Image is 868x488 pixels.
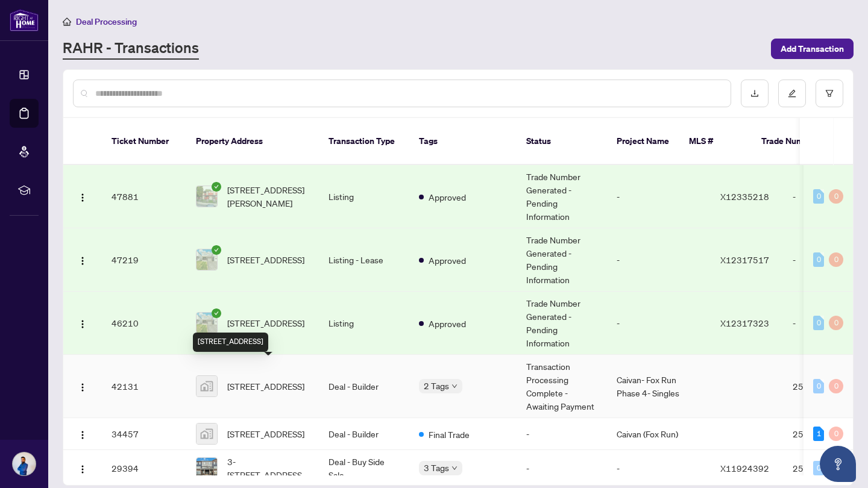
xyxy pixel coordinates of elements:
[517,450,607,487] td: -
[78,256,87,266] img: Logo
[607,118,679,165] th: Project Name
[227,183,309,210] span: [STREET_ADDRESS][PERSON_NAME]
[102,450,186,487] td: 29394
[78,319,87,329] img: Logo
[212,182,221,192] span: check-circle
[788,89,796,98] span: edit
[783,292,867,355] td: -
[607,450,711,487] td: -
[78,430,87,440] img: Logo
[10,9,39,31] img: logo
[607,355,711,418] td: Caivan- Fox Run Phase 4- Singles
[76,16,137,27] span: Deal Processing
[429,428,470,441] span: Final Trade
[78,465,87,474] img: Logo
[193,333,268,352] div: [STREET_ADDRESS]
[197,249,217,270] img: thumbnail-img
[424,379,449,393] span: 2 Tags
[73,313,92,333] button: Logo
[227,316,304,330] span: [STREET_ADDRESS]
[102,355,186,418] td: 42131
[197,376,217,396] img: thumbnail-img
[783,418,867,450] td: 2506158
[783,450,867,487] td: 2503785
[720,463,769,474] span: X11924392
[451,465,458,471] span: down
[451,383,458,389] span: down
[820,446,856,482] button: Open asap
[197,424,217,444] img: thumbnail-img
[319,292,409,355] td: Listing
[517,118,607,165] th: Status
[63,38,199,60] a: RAHR - Transactions
[720,254,769,265] span: X12317517
[829,189,843,204] div: 0
[781,39,844,58] span: Add Transaction
[829,316,843,330] div: 0
[197,458,217,478] img: thumbnail-img
[227,455,309,481] span: 3-[STREET_ADDRESS][PERSON_NAME][PERSON_NAME]
[429,317,466,330] span: Approved
[517,418,607,450] td: -
[319,165,409,228] td: Listing
[783,355,867,418] td: 2511626
[73,187,92,206] button: Logo
[816,80,843,107] button: filter
[73,424,92,443] button: Logo
[829,427,843,441] div: 0
[752,118,836,165] th: Trade Number
[424,461,449,475] span: 3 Tags
[741,80,769,107] button: download
[73,250,92,269] button: Logo
[750,89,759,98] span: download
[607,418,711,450] td: Caivan (Fox Run)
[102,228,186,292] td: 47219
[429,190,466,204] span: Approved
[778,80,806,107] button: edit
[829,252,843,267] div: 0
[78,193,87,202] img: Logo
[102,118,186,165] th: Ticket Number
[102,165,186,228] td: 47881
[829,379,843,393] div: 0
[813,189,824,204] div: 0
[212,308,221,318] span: check-circle
[771,39,854,59] button: Add Transaction
[319,418,409,450] td: Deal - Builder
[227,253,304,266] span: [STREET_ADDRESS]
[813,461,824,475] div: 0
[825,89,834,98] span: filter
[813,316,824,330] div: 0
[517,228,607,292] td: Trade Number Generated - Pending Information
[607,228,711,292] td: -
[720,191,769,202] span: X12335218
[813,379,824,393] div: 0
[783,228,867,292] td: -
[78,383,87,392] img: Logo
[607,165,711,228] td: -
[429,254,466,267] span: Approved
[197,186,217,207] img: thumbnail-img
[319,355,409,418] td: Deal - Builder
[813,427,824,441] div: 1
[607,292,711,355] td: -
[227,427,304,440] span: [STREET_ADDRESS]
[517,165,607,228] td: Trade Number Generated - Pending Information
[63,17,71,26] span: home
[319,228,409,292] td: Listing - Lease
[73,377,92,396] button: Logo
[186,118,319,165] th: Property Address
[813,252,824,267] div: 0
[197,313,217,333] img: thumbnail-img
[212,245,221,255] span: check-circle
[517,292,607,355] td: Trade Number Generated - Pending Information
[13,452,36,475] img: Profile Icon
[517,355,607,418] td: Transaction Processing Complete - Awaiting Payment
[73,458,92,478] button: Logo
[409,118,517,165] th: Tags
[227,380,304,393] span: [STREET_ADDRESS]
[720,318,769,328] span: X12317323
[319,450,409,487] td: Deal - Buy Side Sale
[319,118,409,165] th: Transaction Type
[783,165,867,228] td: -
